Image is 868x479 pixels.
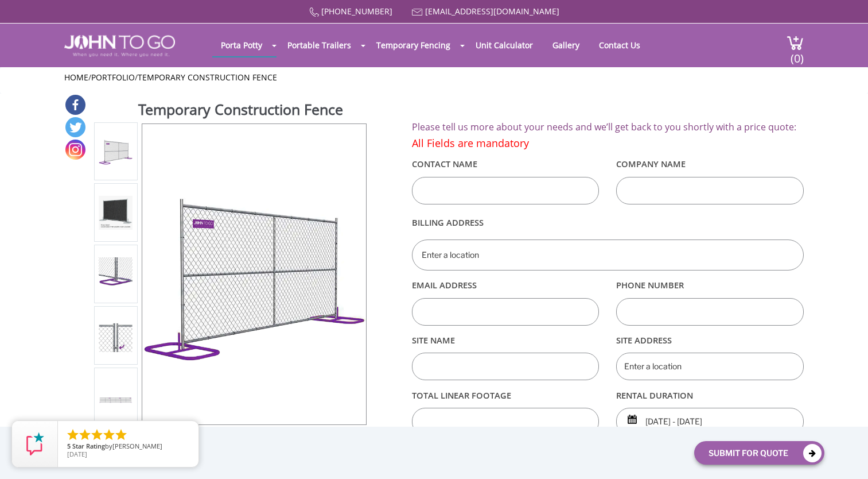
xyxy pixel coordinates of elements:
[822,433,868,479] button: Live Chat
[368,34,459,56] a: Temporary Fencing
[99,319,133,352] img: Product
[64,72,88,83] a: Home
[412,385,600,405] label: Total linear footage
[412,276,600,295] label: Email Address
[138,99,368,122] h1: Temporary Construction Fence
[102,428,116,442] li: 
[412,138,804,149] h4: All Fields are mandatory
[787,35,804,51] img: cart a
[114,428,128,442] li: 
[616,330,804,350] label: Site Address
[65,95,85,115] a: Facebook
[138,72,277,83] a: Temporary Construction Fence
[694,441,824,465] button: Submit For Quote
[72,442,105,450] span: Star Rating
[91,72,135,83] a: Portfolio
[467,34,542,56] a: Unit Calculator
[67,442,71,450] span: 5
[412,154,600,174] label: Contact Name
[616,154,804,174] label: Company Name
[425,6,559,17] a: [EMAIL_ADDRESS][DOMAIN_NAME]
[544,34,588,56] a: Gallery
[67,443,189,451] span: by
[67,450,87,458] span: [DATE]
[321,6,392,17] a: [PHONE_NUMBER]
[99,394,133,406] img: Product
[412,209,804,237] label: Billing Address
[66,428,80,442] li: 
[790,41,804,66] span: (0)
[99,257,133,291] img: Product
[412,9,423,16] img: Mail
[64,72,804,83] ul: / /
[64,35,175,57] img: JOHN to go
[99,134,133,168] img: Product
[412,239,804,271] input: Enter a location
[65,140,85,160] a: Instagram
[412,122,804,133] h2: Please tell us more about your needs and we’ll get back to you shortly with a price quote:
[99,196,133,230] img: Product
[78,428,92,442] li: 
[590,34,649,56] a: Contact Us
[65,117,85,137] a: Twitter
[616,276,804,295] label: Phone Number
[616,385,804,405] label: rental duration
[279,34,360,56] a: Portable Trailers
[412,330,600,350] label: Site Name
[142,162,366,386] img: Product
[616,408,804,435] input: Start date | End date
[212,34,271,56] a: Porta Potty
[309,7,319,17] img: Call
[112,442,162,450] span: [PERSON_NAME]
[616,353,804,380] input: Enter a location
[90,428,104,442] li: 
[24,432,46,455] img: Review Rating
